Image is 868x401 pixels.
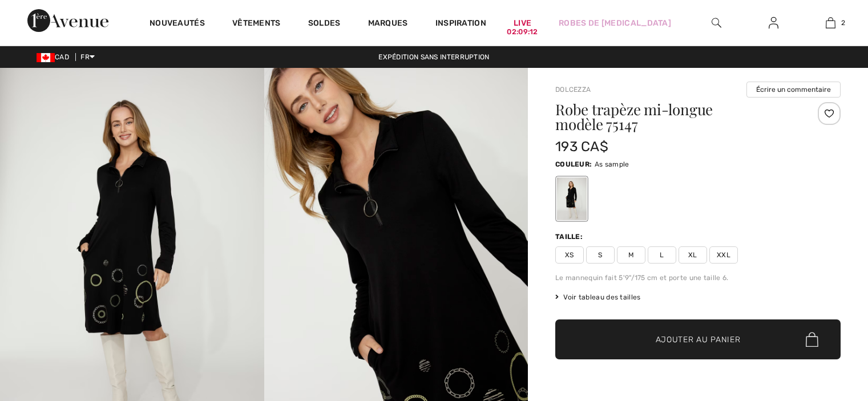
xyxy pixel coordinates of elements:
[709,246,738,264] span: XXL
[760,16,788,30] a: Se connecter
[557,177,587,220] div: As sample
[555,102,793,132] h1: Robe trapèze mi-longue modèle 75147
[435,18,486,30] span: Inspiration
[37,53,74,61] span: CAD
[586,246,615,264] span: S
[595,160,629,168] span: As sample
[802,16,858,30] a: 2
[712,16,721,30] img: recherche
[80,53,95,61] span: FR
[746,82,841,98] button: Écrire un commentaire
[555,273,841,283] div: Le mannequin fait 5'9"/175 cm et porte une taille 6.
[232,18,281,30] a: Vêtements
[27,9,108,32] img: 1ère Avenue
[679,246,707,264] span: XL
[37,53,55,62] img: Canadian Dollar
[656,334,741,346] span: Ajouter au panier
[150,18,205,30] a: Nouveautés
[507,27,538,38] div: 02:09:12
[514,17,531,29] a: Live02:09:12
[555,160,592,168] span: Couleur:
[794,315,857,344] iframe: Ouvre un widget dans lequel vous pouvez chatter avec l’un de nos agents
[368,18,408,30] a: Marques
[555,246,584,264] span: XS
[555,232,585,242] div: Taille:
[617,246,645,264] span: M
[559,17,671,29] a: Robes de [MEDICAL_DATA]
[826,16,835,30] img: Mon panier
[769,16,778,30] img: Mes infos
[308,18,341,30] a: Soldes
[555,139,608,155] span: 193 CA$
[555,292,641,302] span: Voir tableau des tailles
[648,246,676,264] span: L
[555,86,591,94] a: Dolcezza
[555,319,841,359] button: Ajouter au panier
[841,18,845,28] span: 2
